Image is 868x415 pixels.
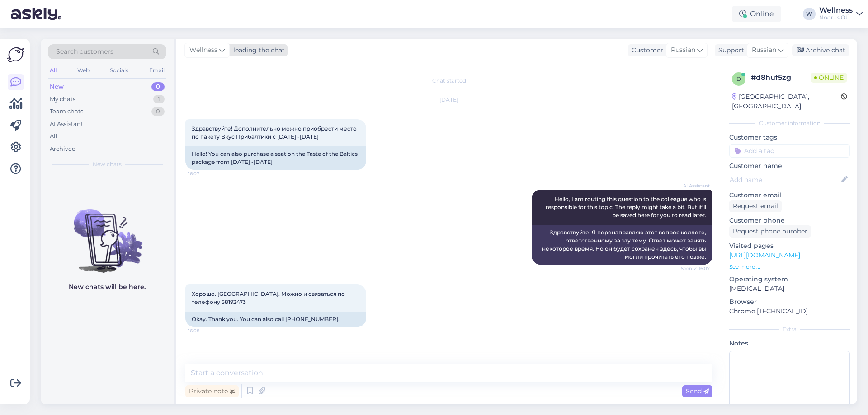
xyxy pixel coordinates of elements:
[188,170,222,177] span: 16:07
[93,160,122,168] span: New chats
[151,82,165,91] div: 0
[729,191,850,200] p: Customer email
[50,145,76,154] div: Archived
[729,119,850,127] div: Customer information
[41,193,174,274] img: No chats
[671,45,695,55] span: Russian
[792,44,849,56] div: Archive chat
[729,339,850,348] p: Notes
[751,72,811,83] div: # d8huf5zg
[189,45,217,55] span: Wellness
[819,7,863,21] a: WellnessNoorus OÜ
[147,65,166,76] div: Email
[729,241,850,251] p: Visited pages
[729,284,850,294] p: [MEDICAL_DATA]
[729,161,850,171] p: Customer name
[56,47,113,56] span: Search customers
[546,196,708,219] span: Hello, I am routing this question to the colleague who is responsible for this topic. The reply m...
[736,75,741,82] span: d
[729,307,850,316] p: Chrome [TECHNICAL_ID]
[185,146,366,170] div: Hello! You can also purchase a seat on the Taste of the Baltics package from [DATE] -[DATE]
[151,107,165,116] div: 0
[676,182,710,189] span: AI Assistant
[185,96,712,104] div: [DATE]
[192,125,358,140] span: Здравствуйте! Дополнительно можно приобрести место по пакету Вкус Прибалтики с [DATE] -[DATE]
[729,133,850,142] p: Customer tags
[50,82,64,91] div: New
[732,92,841,111] div: [GEOGRAPHIC_DATA], [GEOGRAPHIC_DATA]
[729,200,782,212] div: Request email
[729,263,850,271] p: See more ...
[185,312,366,327] div: Okay. Thank you. You can also call [PHONE_NUMBER].
[153,95,165,104] div: 1
[628,46,663,55] div: Customer
[192,290,346,305] span: Хорошо. [GEOGRAPHIC_DATA]. Можно и связаться по телефону 58192473
[715,46,744,55] div: Support
[185,385,239,397] div: Private note
[803,8,816,20] div: W
[532,225,712,265] div: Здравствуйте! Я перенаправляю этот вопрос коллеге, ответственному за эту тему. Ответ может занять...
[729,275,850,284] p: Operating system
[730,175,840,185] input: Add name
[7,46,24,63] img: Askly Logo
[185,77,712,85] div: Chat started
[50,132,57,141] div: All
[729,325,850,333] div: Extra
[729,216,850,225] p: Customer phone
[75,65,91,76] div: Web
[811,73,847,83] span: Online
[729,225,811,238] div: Request phone number
[819,7,853,14] div: Wellness
[50,95,75,104] div: My chats
[188,327,222,334] span: 16:08
[752,45,776,55] span: Russian
[108,65,130,76] div: Socials
[230,46,285,55] div: leading the chat
[729,297,850,307] p: Browser
[819,14,853,21] div: Noorus OÜ
[48,65,58,76] div: All
[686,387,709,395] span: Send
[69,282,146,292] p: New chats will be here.
[50,120,83,129] div: AI Assistant
[676,265,710,272] span: Seen ✓ 16:07
[729,251,800,259] a: [URL][DOMAIN_NAME]
[729,144,850,158] input: Add a tag
[732,6,781,22] div: Online
[50,107,83,116] div: Team chats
